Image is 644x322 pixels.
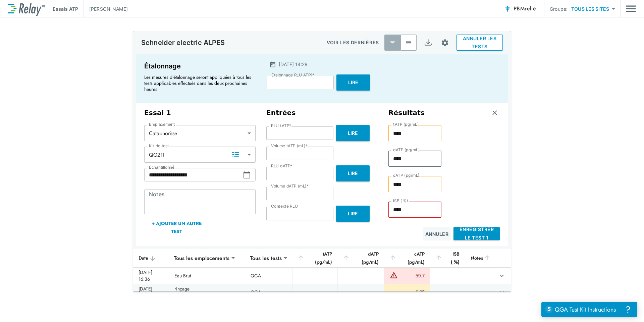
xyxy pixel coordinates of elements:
[336,74,370,91] button: Lire
[245,251,286,265] div: Tous les tests
[336,165,370,181] button: Lire
[423,227,451,240] button: Annuler
[305,250,332,266] font: tATP (pg/mL)
[491,109,498,116] img: Enlever
[89,5,128,12] p: [PERSON_NAME]
[424,39,432,47] img: Icône d’exportation
[351,250,379,266] font: dATP (pg/mL)
[441,39,449,47] img: Icône des paramètres
[271,123,291,128] label: RLU tATP
[144,126,256,140] div: Cataphorèse
[388,109,425,117] h3: Résultats
[144,148,256,161] div: QG21I
[271,73,314,77] label: Étalonnage RLU ATP1
[453,227,500,240] button: Enregistrer le test 1
[393,148,420,152] label: dATP (pg/mL)
[144,109,256,117] h3: Essai 1
[271,204,298,209] label: Contexte RLU
[271,164,292,168] label: RLU dATP
[327,39,379,47] p: VOIR LES DERNIÈRES
[279,61,308,68] p: [DATE] 14:28
[336,206,370,222] button: Lire
[471,254,483,262] font: Notes
[436,34,454,52] button: Configuration du site
[393,199,408,203] label: ISB ( %)
[501,2,539,15] button: PBMrelié
[393,122,419,127] label: tATP (pg/mL)
[541,302,637,317] iframe: Resource center
[514,4,536,13] span: PBM
[271,144,308,148] label: Volume tATP (mL)
[149,144,169,148] label: Kit de test
[53,5,78,12] p: Essais ATP
[139,269,164,282] div: [DATE] 16:36
[504,5,511,12] img: Connected Icon
[139,255,148,261] font: Date
[443,250,460,266] font: ISB ( %)
[525,5,536,12] span: relié
[245,268,292,284] td: QGA
[405,39,412,46] img: Voir tout
[141,39,225,47] p: Schneider electric ALPES
[169,284,245,300] td: rinçage [DEMOGRAPHIC_DATA]
[144,219,209,235] button: + Ajouter un autre test
[626,2,636,15] button: Menu principal
[336,125,370,141] button: Lire
[550,5,568,12] p: Groupe:
[144,74,252,92] p: Les mesures d’étalonnage seront appliquées à tous les tests applicables effectués dans les deux p...
[496,270,507,281] button: Développer la ligne
[149,165,174,170] label: Échantillonné
[420,35,436,51] button: Exportation
[8,2,45,16] img: Relais LuminUltra
[169,251,234,265] div: Tous les emplacements
[271,184,309,189] label: Volume dATP (mL)
[266,109,378,117] h3: Entrées
[144,168,243,181] input: Choisissez la date, la date sélectionnée est le 2 septembre 2025
[626,2,636,15] img: Icône de tiroir
[149,122,175,127] label: Emplacement
[169,268,245,284] td: Eau Brut
[399,272,425,279] div: 59.7
[496,286,507,298] button: Développer la ligne
[139,285,164,299] div: [DATE] 16:02
[457,35,503,51] button: ANNULER LES TESTS
[397,250,425,266] font: cATP (pg/mL)
[269,61,276,68] img: Icône de calendrier
[390,271,398,279] img: Avertissement
[245,284,292,300] td: QGA
[393,173,420,178] label: cATP (pg/mL)
[389,39,396,46] img: Dernier
[144,61,255,71] p: Étalonnage
[390,289,425,296] div: 6.05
